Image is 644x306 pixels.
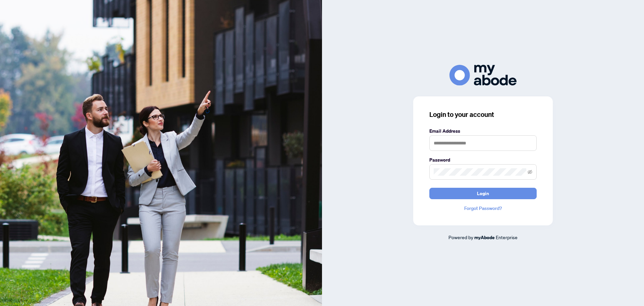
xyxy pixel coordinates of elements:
[449,65,517,85] img: ma-logo
[429,156,537,164] label: Password
[448,234,473,240] span: Powered by
[429,127,537,135] label: Email Address
[429,188,537,199] button: Login
[477,188,489,199] span: Login
[429,205,537,212] a: Forgot Password?
[474,234,495,241] a: myAbode
[528,170,532,174] span: eye-invisible
[496,234,518,240] span: Enterprise
[429,110,537,119] h3: Login to your account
